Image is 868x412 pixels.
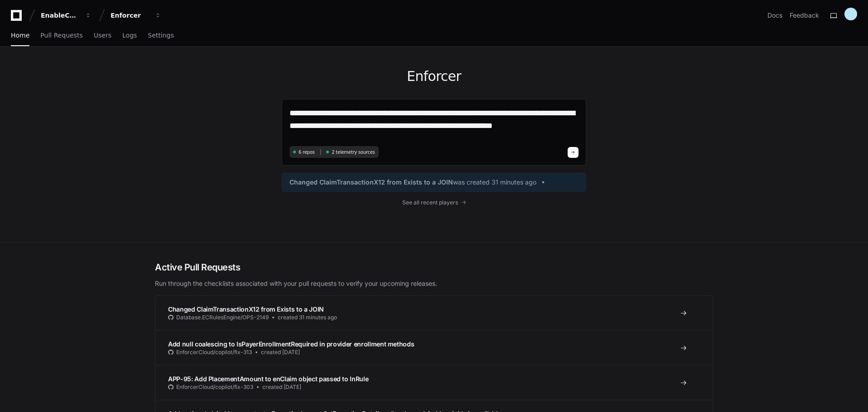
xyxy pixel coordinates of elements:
a: Pull Requests [40,25,82,46]
span: 2 telemetry sources [332,149,375,156]
span: Database.ECRulesEngine/OPS-2149 [176,314,269,321]
a: APP-95: Add PlacementAmount to enClaim object passed to InRuleEnforcerCloud/copilot/fix-303create... [155,365,713,400]
h2: Active Pull Requests [155,261,713,274]
a: Changed ClaimTransactionX12 from Exists to a JOINDatabase.ECRulesEngine/OPS-2149created 31 minute... [155,296,713,330]
a: Add null coalescing to IsPayerEnrollmentRequired in provider enrollment methodsEnforcerCloud/copi... [155,330,713,365]
button: Enforcer [107,7,165,24]
span: EnforcerCloud/copilot/fix-313 [176,349,252,356]
span: Pull Requests [40,33,82,38]
span: APP-95: Add PlacementAmount to enClaim object passed to InRule [168,375,368,383]
div: Enforcer [111,11,149,20]
a: Logs [122,25,137,46]
span: Users [94,33,111,38]
span: created [DATE] [262,384,301,391]
p: Run through the checklists associated with your pull requests to verify your upcoming releases. [155,279,713,288]
span: See all recent players [402,199,458,206]
span: created [DATE] [261,349,300,356]
a: Users [94,25,111,46]
span: EnforcerCloud/copilot/fix-303 [176,384,253,391]
span: created 31 minutes ago [278,314,337,321]
button: EnableComp [37,7,95,24]
a: Settings [148,25,174,46]
a: Docs [767,11,782,20]
span: Changed ClaimTransactionX12 from Exists to a JOIN [289,178,453,187]
span: Logs [122,33,137,38]
span: Changed ClaimTransactionX12 from Exists to a JOIN [168,305,324,313]
h1: Enforcer [282,68,586,85]
button: Feedback [790,11,819,20]
a: Changed ClaimTransactionX12 from Exists to a JOINwas created 31 minutes ago [289,178,579,187]
div: EnableComp [41,11,80,20]
span: 6 repos [299,149,315,156]
span: Add null coalescing to IsPayerEnrollmentRequired in provider enrollment methods [168,340,414,348]
a: See all recent players [282,199,586,206]
span: Home [11,33,29,38]
a: Home [11,25,29,46]
span: Settings [148,33,174,38]
span: was created 31 minutes ago [453,178,536,187]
